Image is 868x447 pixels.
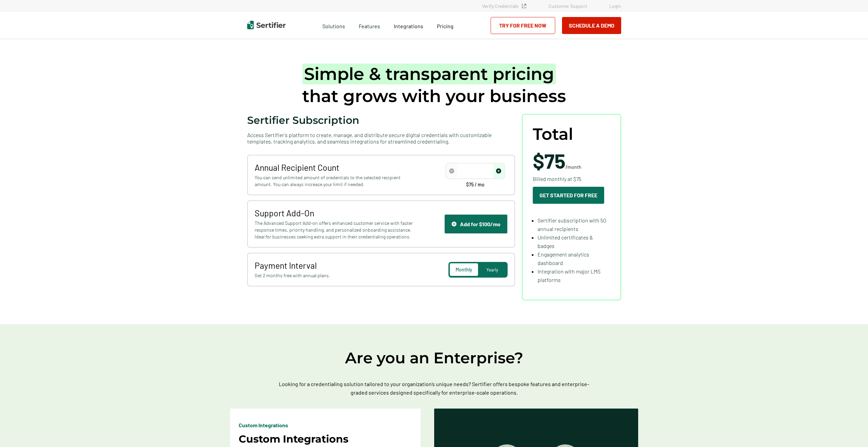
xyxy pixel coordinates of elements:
span: increase number [493,164,504,178]
iframe: Chat Widget [834,414,868,447]
h1: that grows with your business [302,63,566,107]
span: $75 [533,148,565,173]
span: Support Add-On [255,208,415,218]
span: You can send unlimited amount of credentials to the selected recipient amount. You can always inc... [255,174,415,188]
button: Get Started For Free [533,187,604,204]
span: Sertifier subscription with 50 annual recipients [538,217,606,232]
span: Engagement analytics dashboard [538,251,589,266]
img: Support Icon [452,221,457,227]
p: Custom Integrations [239,433,348,445]
button: Support IconAdd for $100/mo [444,214,508,234]
span: Simple & transparent pricing [302,64,556,84]
img: Increase Icon [496,168,501,173]
span: Total [533,125,573,144]
span: / [533,150,581,171]
span: Billed monthly at $75 [533,175,581,183]
a: Customer Support [548,3,587,9]
a: Login [609,3,621,9]
p: Custom Integrations [239,421,288,429]
button: Schedule a Demo [562,17,621,34]
a: Verify Credentials [482,3,526,9]
h2: Are you an Enterprise? [230,348,638,368]
img: Sertifier | Digital Credentialing Platform [247,21,286,29]
a: Pricing [437,21,454,30]
span: Access Sertifier’s platform to create, manage, and distribute secure digital credentials with cus... [247,132,515,145]
span: Annual Recipient Count [255,162,415,172]
span: Pricing [437,23,454,29]
span: month [567,164,581,170]
span: $75 / mo [466,182,484,187]
span: Get 2 months free with annual plans. [255,272,415,279]
span: Yearly [486,267,498,272]
img: Decrease Icon [449,168,454,173]
p: Looking for a credentialing solution tailored to your organization’s unique needs? Sertifier offe... [271,380,597,397]
img: Verified [522,4,526,8]
span: Sertifier Subscription [247,114,359,127]
span: Payment Interval [255,260,415,270]
span: The Advanced Support Add-on offers enhanced customer service with faster response times, priority... [255,220,415,240]
span: Solutions [322,21,345,30]
span: decrease number [446,164,457,178]
span: Features [359,21,380,30]
span: Integrations [394,23,423,29]
span: Integration with major LMS platforms [538,268,600,283]
a: Try for Free Now [491,17,555,34]
span: Monthly [456,267,472,272]
span: Unlimited certificates & badges [538,234,593,249]
a: Integrations [394,21,423,30]
div: Add for $100/mo [452,221,500,227]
